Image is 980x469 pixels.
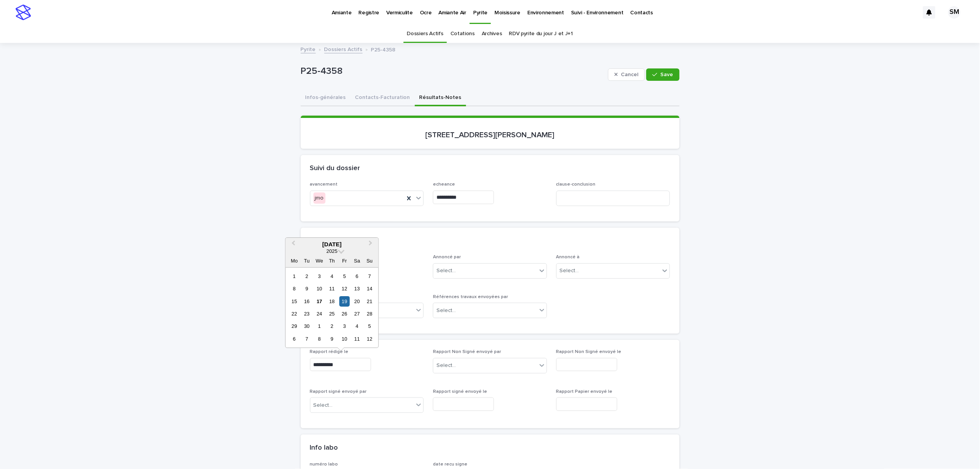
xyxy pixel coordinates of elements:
[339,256,350,266] div: Fr
[314,321,325,332] div: Choose Wednesday, 1 October 2025
[327,256,337,266] div: Th
[327,296,337,307] div: Choose Thursday, 18 September 2025
[433,182,455,187] span: echeance
[314,334,325,344] div: Choose Wednesday, 8 October 2025
[646,68,679,81] button: Save
[286,241,378,248] div: [DATE]
[661,72,673,77] span: Save
[310,389,367,394] span: Rapport signé envoyé par
[314,401,333,409] div: Select...
[302,321,312,332] div: Choose Tuesday, 30 September 2025
[289,334,300,344] div: Choose Monday, 6 October 2025
[289,309,300,319] div: Choose Monday, 22 September 2025
[352,271,362,281] div: Choose Saturday, 6 September 2025
[314,193,326,204] div: jmo
[556,350,622,354] span: Rapport Non Signé envoyé le
[948,6,961,19] div: SM
[327,321,337,332] div: Choose Thursday, 2 October 2025
[289,256,300,266] div: Mo
[365,256,375,266] div: Su
[365,239,378,251] button: Next Month
[556,389,613,394] span: Rapport Papier envoyé le
[289,296,300,307] div: Choose Monday, 15 September 2025
[302,271,312,281] div: Choose Tuesday, 2 September 2025
[310,164,360,173] h2: Suivi du dossier
[302,334,312,344] div: Choose Tuesday, 7 October 2025
[352,256,362,266] div: Sa
[365,271,375,281] div: Choose Sunday, 7 September 2025
[433,462,467,467] span: date recu signe
[365,296,375,307] div: Choose Sunday, 21 September 2025
[433,255,461,259] span: Annoncé par
[339,321,350,332] div: Choose Friday, 3 October 2025
[15,5,31,20] img: stacker-logo-s-only.png
[310,444,338,452] h2: Info labo
[289,321,300,332] div: Choose Monday, 29 September 2025
[433,350,501,354] span: Rapport Non Signé envoyé par
[310,462,338,467] span: numéro labo
[339,271,350,281] div: Choose Friday, 5 September 2025
[302,309,312,319] div: Choose Tuesday, 23 September 2025
[509,25,573,43] a: RDV pyrite du jour J et J+1
[352,321,362,332] div: Choose Saturday, 4 October 2025
[365,321,375,332] div: Choose Sunday, 5 October 2025
[301,44,316,53] a: Pyrite
[436,307,456,315] div: Select...
[302,283,312,294] div: Choose Tuesday, 9 September 2025
[314,296,325,307] div: Choose Wednesday, 17 September 2025
[289,271,300,281] div: Choose Monday, 1 September 2025
[314,283,325,294] div: Choose Wednesday, 10 September 2025
[436,267,456,275] div: Select...
[365,283,375,294] div: Choose Sunday, 14 September 2025
[352,334,362,344] div: Choose Saturday, 11 October 2025
[556,255,580,259] span: Annoncé à
[560,267,579,275] div: Select...
[415,90,466,106] button: Résultats-Notes
[352,296,362,307] div: Choose Saturday, 20 September 2025
[339,296,350,307] div: Choose Friday, 19 September 2025
[301,66,605,77] p: P25-4358
[608,68,645,81] button: Cancel
[621,72,638,77] span: Cancel
[450,25,475,43] a: Cotations
[351,90,415,106] button: Contacts-Facturation
[310,130,670,140] p: [STREET_ADDRESS][PERSON_NAME]
[327,309,337,319] div: Choose Thursday, 25 September 2025
[327,271,337,281] div: Choose Thursday, 4 September 2025
[301,90,351,106] button: Infos-générales
[433,389,487,394] span: Rapport signé envoyé le
[482,25,502,43] a: Archives
[365,334,375,344] div: Choose Sunday, 12 October 2025
[365,309,375,319] div: Choose Sunday, 28 September 2025
[339,309,350,319] div: Choose Friday, 26 September 2025
[339,334,350,344] div: Choose Friday, 10 October 2025
[288,270,376,345] div: month 2025-09
[286,239,299,251] button: Previous Month
[339,283,350,294] div: Choose Friday, 12 September 2025
[352,309,362,319] div: Choose Saturday, 27 September 2025
[314,309,325,319] div: Choose Wednesday, 24 September 2025
[302,296,312,307] div: Choose Tuesday, 16 September 2025
[436,362,456,370] div: Select...
[314,271,325,281] div: Choose Wednesday, 3 September 2025
[314,256,325,266] div: We
[302,256,312,266] div: Tu
[407,25,443,43] a: Dossiers Actifs
[556,182,596,187] span: clause-conclusion
[289,283,300,294] div: Choose Monday, 8 September 2025
[327,248,337,254] span: 2025
[327,283,337,294] div: Choose Thursday, 11 September 2025
[310,182,338,187] span: avancement
[327,334,337,344] div: Choose Thursday, 9 October 2025
[352,283,362,294] div: Choose Saturday, 13 September 2025
[433,295,508,299] span: Références travaux envoyées par
[324,44,363,53] a: Dossiers Actifs
[371,45,396,53] p: P25-4358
